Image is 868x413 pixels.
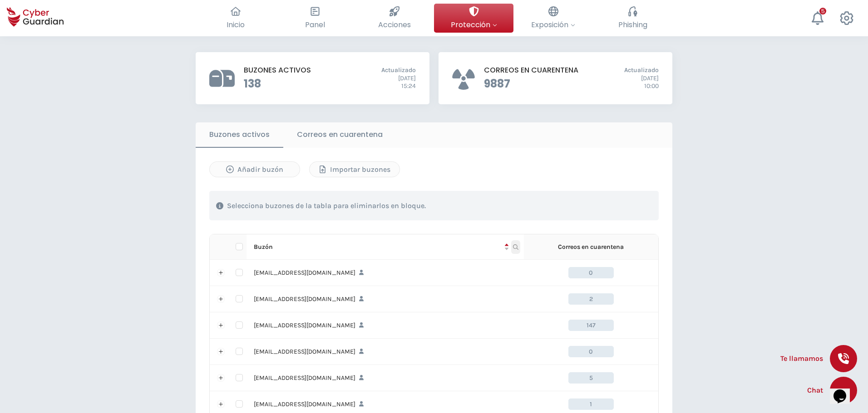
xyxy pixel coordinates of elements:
[247,234,524,260] th: Buzón
[381,74,416,83] p: [DATE]
[618,19,647,30] span: Phishing
[568,320,614,331] span: 147
[593,4,672,33] button: Phishing
[568,267,614,278] span: 0
[780,353,823,364] span: Te llamamos
[217,269,225,277] button: Expandir fila
[524,234,658,260] th: Correos en cuarentena
[254,373,517,383] div: [EMAIL_ADDRESS][DOMAIN_NAME]
[381,66,416,74] strong: Actualizado
[244,77,261,91] span: 138
[254,294,517,304] div: [EMAIL_ADDRESS][DOMAIN_NAME]
[227,201,426,210] p: Selecciona buzones de la tabla para eliminarlos en bloque.
[381,82,416,90] p: 15:24
[275,4,355,33] button: Panel
[378,19,411,30] span: Acciones
[568,372,614,384] span: 5
[254,321,517,330] div: [EMAIL_ADDRESS][DOMAIN_NAME]
[217,164,293,175] div: Añadir buzón
[568,346,614,357] span: 0
[217,322,225,329] button: Expandir fila
[309,161,400,177] button: Importar buzones
[227,19,245,30] span: Inicio
[196,4,275,33] button: Inicio
[217,296,225,303] button: Expandir fila
[254,242,502,252] span: Buzón
[196,122,283,148] button: Buzones activos
[830,377,859,404] iframe: chat widget
[484,77,510,91] span: 9887
[283,122,396,147] button: Correos en cuarentena
[434,4,513,33] button: Protección
[819,8,826,15] div: 5
[624,66,659,74] strong: Actualizado
[244,66,311,75] h2: BUZONES ACTIVOS
[451,19,497,30] span: Protección
[209,161,300,177] button: Añadir buzón
[217,401,225,408] button: Expandir fila
[355,4,434,33] button: Acciones
[305,19,325,30] span: Panel
[217,348,225,355] button: Expandir fila
[254,347,517,357] div: [EMAIL_ADDRESS][DOMAIN_NAME]
[254,268,517,278] div: [EMAIL_ADDRESS][DOMAIN_NAME]
[624,74,659,83] p: [DATE]
[568,293,614,305] span: 2
[624,82,659,90] p: 10:00
[830,345,857,372] button: call us button
[531,19,575,30] span: Exposición
[316,164,393,175] div: Importar buzones
[217,374,225,382] button: Expandir fila
[513,4,593,33] button: Exposición
[484,66,578,75] h2: CORREOS EN CUARENTENA
[254,399,517,409] div: [EMAIL_ADDRESS][DOMAIN_NAME]
[568,398,614,410] span: 1
[807,385,823,396] span: Chat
